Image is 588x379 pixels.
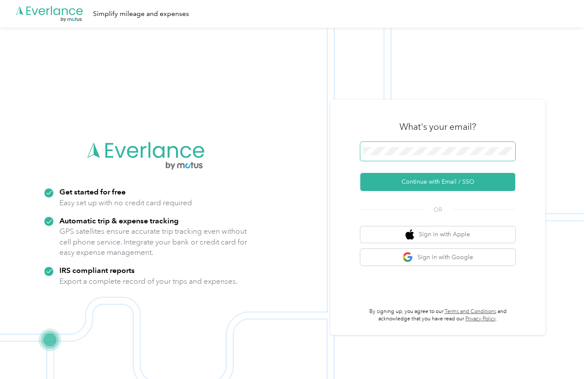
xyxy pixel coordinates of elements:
p: Export a complete record of your trips and expenses. [59,276,238,287]
a: Terms and Conditions [445,308,496,315]
p: Easy set up with no credit card required [59,197,192,208]
button: Continue with Email / SSO [360,173,515,191]
img: apple logo [405,229,414,240]
p: GPS satellites ensure accurate trip tracking even without cell phone service. Integrate your bank... [59,226,248,258]
button: google logoSign in with Google [360,249,515,266]
strong: Automatic trip & expense tracking [59,216,179,225]
span: OR [423,205,453,214]
strong: IRS compliant reports [59,266,135,275]
div: Simplify mileage and expenses [93,9,189,19]
p: By signing up, you agree to our and acknowledge that you have read our . [360,308,515,323]
h3: What's your email? [399,121,476,133]
img: google logo [402,252,413,263]
a: Privacy Policy [465,316,496,322]
strong: Get started for free [59,187,126,196]
button: apple logoSign in with Apple [360,226,515,243]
